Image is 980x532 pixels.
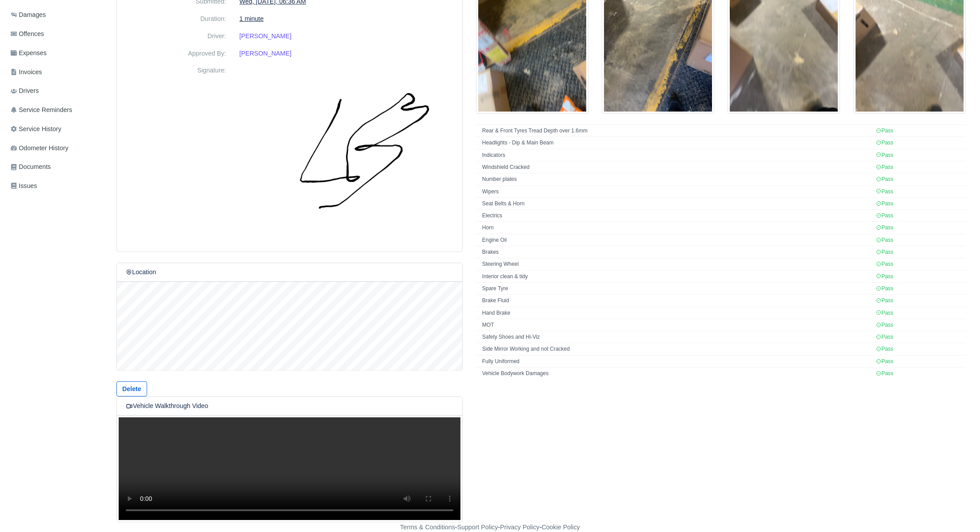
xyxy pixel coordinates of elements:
h6: Vehicle Walkthrough Video [126,402,208,410]
a: Service History [7,120,109,138]
a: Documents [7,158,109,176]
div: Driver: [119,31,233,41]
div: Duration: [119,14,233,24]
div: Seat Belts & Horn [482,200,872,208]
div: Indicators [482,152,872,159]
a: Drivers [7,82,109,100]
a: Cookie Policy [541,524,580,531]
video: Your browser does not support the video tag. [117,415,462,522]
div: Horn [482,224,872,232]
div: Pass [876,224,893,232]
div: Headlights - Dip & Main Beam [482,139,872,147]
div: Pass [876,176,893,183]
div: Engine Oil [482,236,872,244]
span: Documents [11,162,51,172]
div: Signature: [119,65,233,236]
div: Pass [876,285,893,292]
div: Pass [876,309,893,317]
div: Pass [876,358,893,365]
a: Privacy Policy [500,524,540,531]
div: Windshield Cracked [482,164,872,171]
u: 1 minute [240,15,264,22]
span: Invoices [11,67,42,77]
a: Terms & Conditions [400,524,455,531]
div: Pass [876,188,893,196]
div: Pass [876,370,893,377]
div: Number plates [482,176,872,183]
span: Expenses [11,48,47,58]
div: Approved By: [119,48,233,59]
div: Pass [876,236,893,244]
div: Pass [876,345,893,353]
div: Spare Tyre [482,285,872,292]
canvas: Map [117,282,462,371]
a: Expenses [7,44,109,62]
a: Delete [116,381,147,396]
div: Pass [876,260,893,268]
iframe: Chat Widget [936,489,980,532]
div: Pass [876,212,893,220]
div: Rear & Front Tyres Tread Depth over 1.6mm [482,127,872,135]
h6: Location [126,268,156,276]
div: Pass [876,297,893,304]
span: Drivers [11,86,39,96]
div: Brake Fluid [482,297,872,304]
div: Pass [876,321,893,329]
div: Pass [876,152,893,159]
a: Damages [7,6,109,24]
div: Fully Uniformed [482,358,872,365]
a: Support Policy [457,524,498,531]
a: [PERSON_NAME] [240,50,292,57]
div: Vehicle Bodywork Damages [482,370,872,377]
div: Pass [876,200,893,208]
div: Pass [876,273,893,280]
div: Pass [876,139,893,147]
div: Pass [876,333,893,341]
div: MOT [482,321,872,329]
div: Pass [876,127,893,135]
span: Service Reminders [11,105,72,115]
a: Service Reminders [7,101,109,119]
span: Odometer History [11,143,68,153]
div: Brakes [482,248,872,256]
div: Pass [876,164,893,171]
div: Side Mirror Working and not Cracked [482,345,872,353]
a: Offences [7,25,109,43]
div: Pass [876,248,893,256]
div: Interior clean & tidy [482,273,872,280]
span: Offences [11,29,44,39]
a: Issues [7,177,109,195]
div: Electrics [482,212,872,220]
div: Steering Wheel [482,260,872,268]
div: Wipers [482,188,872,196]
a: Invoices [7,64,109,81]
div: Hand Brake [482,309,872,317]
span: Damages [11,10,46,20]
div: Safety Shoes and Hi-Viz [482,333,872,341]
a: Odometer History [7,140,109,157]
a: [PERSON_NAME] [240,32,292,40]
span: Issues [11,181,37,191]
span: Service History [11,124,61,134]
img: H6gAAAABJRU5ErkJggg== [240,65,453,236]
